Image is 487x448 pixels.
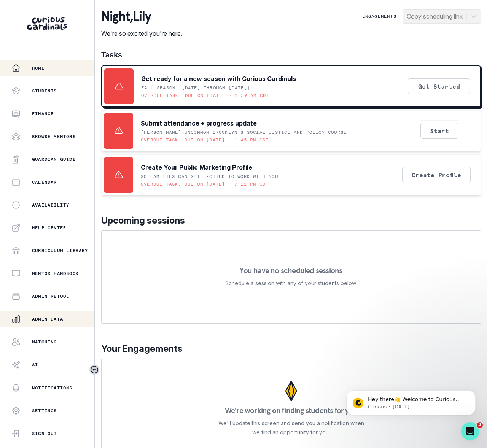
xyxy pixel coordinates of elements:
[32,270,79,276] p: Mentor Handbook
[141,173,278,180] p: SO FAMILIES CAN GET EXCITED TO WORK WITH YOU
[141,119,257,128] p: Submit attendance + progress update
[402,167,471,183] button: Create Profile
[362,13,399,19] p: Engagements:
[32,385,73,391] p: Notifications
[32,179,57,185] p: Calendar
[218,419,364,437] p: We'll update this screen and send you a notification when we find an opportunity for you.
[335,374,487,427] iframe: Intercom notifications message
[32,316,63,322] p: Admin Data
[477,422,483,428] span: 4
[32,362,38,368] p: AI
[141,137,269,143] p: Overdue task: Due on [DATE] • 1:45 PM CST
[32,133,76,140] p: Browse Mentors
[240,267,342,274] p: You have no scheduled sessions
[141,74,296,83] p: Get ready for a new season with Curious Cardinals
[101,50,481,59] h1: Tasks
[32,431,57,437] p: Sign Out
[32,248,88,254] p: Curriculum Library
[101,9,182,24] p: night , Lily
[32,339,57,345] p: Matching
[225,279,357,288] p: Schedule a session with any of your students below.
[141,85,250,91] p: Fall Season ([DATE] through [DATE])
[141,163,252,172] p: Create Your Public Marketing Profile
[141,181,269,187] p: Overdue task: Due on [DATE] • 7:11 PM CDT
[27,17,67,30] img: Curious Cardinals Logo
[32,88,57,94] p: Students
[32,111,54,117] p: Finance
[32,65,45,71] p: Home
[408,78,470,94] button: Get Started
[141,92,269,98] p: Overdue task: Due on [DATE] • 1:59 AM CDT
[89,365,99,375] button: Toggle sidebar
[32,293,69,299] p: Admin Retool
[101,29,182,38] p: We're so excited you're here.
[101,214,481,227] p: Upcoming sessions
[141,129,347,135] p: [PERSON_NAME] UNCOMMON Brooklyn's Social Justice and Policy Course
[32,156,76,162] p: Guardian Guide
[32,225,66,231] p: Help Center
[32,408,57,414] p: Settings
[420,123,458,139] button: Start
[32,202,69,208] p: Availability
[225,407,357,414] p: We're working on finding students for you
[101,342,481,356] p: Your Engagements
[461,422,479,440] iframe: Intercom live chat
